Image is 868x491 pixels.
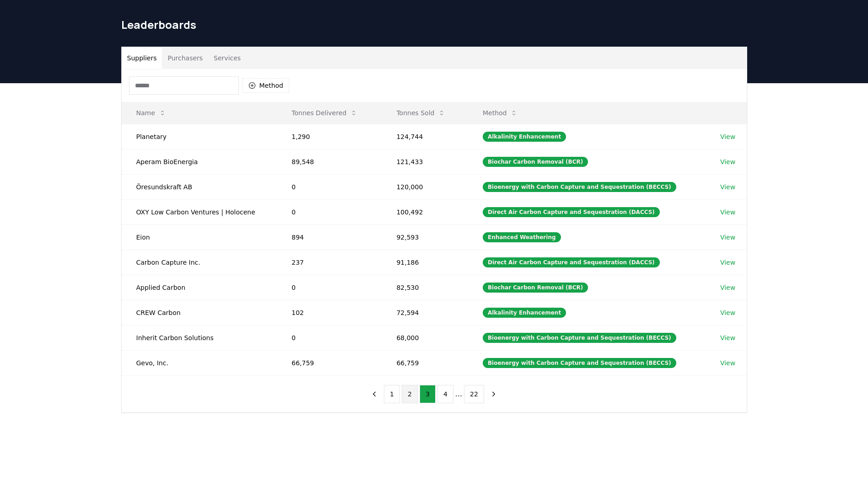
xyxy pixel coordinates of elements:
td: 0 [277,275,382,300]
td: Eion [122,224,277,250]
td: 0 [277,325,382,350]
li: ... [455,389,462,400]
div: Biochar Carbon Removal (BCR) [483,157,588,167]
a: View [720,258,735,267]
div: Direct Air Carbon Capture and Sequestration (DACCS) [483,207,660,217]
td: 120,000 [382,174,468,199]
div: Alkalinity Enhancement [483,132,566,142]
td: 121,433 [382,149,468,174]
td: 237 [277,250,382,275]
a: View [720,308,735,317]
a: View [720,358,735,368]
a: View [720,182,735,192]
td: 894 [277,224,382,250]
button: Tonnes Delivered [284,104,365,122]
td: 102 [277,300,382,325]
a: View [720,208,735,217]
div: Bioenergy with Carbon Capture and Sequestration (BECCS) [483,333,676,343]
td: 72,594 [382,300,468,325]
td: 0 [277,174,382,199]
button: previous page [367,385,382,403]
div: Enhanced Weathering [483,232,561,242]
div: Direct Air Carbon Capture and Sequestration (DACCS) [483,257,660,267]
div: Biochar Carbon Removal (BCR) [483,283,588,293]
button: Suppliers [122,47,162,69]
td: 89,548 [277,149,382,174]
td: 92,593 [382,224,468,250]
td: Carbon Capture Inc. [122,250,277,275]
td: Öresundskraft AB [122,174,277,199]
a: View [720,283,735,292]
button: Name [129,104,173,122]
td: 66,759 [382,350,468,375]
td: Inherit Carbon Solutions [122,325,277,350]
button: Method [475,104,525,122]
td: 68,000 [382,325,468,350]
td: 0 [277,199,382,224]
button: 4 [437,385,453,403]
a: View [720,233,735,242]
button: 22 [464,385,484,403]
div: Alkalinity Enhancement [483,308,566,318]
td: Applied Carbon [122,275,277,300]
td: 1,290 [277,124,382,149]
button: Tonnes Sold [389,104,453,122]
a: View [720,157,735,166]
div: Bioenergy with Carbon Capture and Sequestration (BECCS) [483,182,676,192]
td: OXY Low Carbon Ventures | Holocene [122,199,277,224]
td: 66,759 [277,350,382,375]
h1: Leaderboards [121,17,747,32]
button: next page [486,385,501,403]
td: 100,492 [382,199,468,224]
td: CREW Carbon [122,300,277,325]
td: 82,530 [382,275,468,300]
td: 124,744 [382,124,468,149]
a: View [720,333,735,342]
button: Services [208,47,246,69]
button: 2 [402,385,418,403]
td: 91,186 [382,250,468,275]
td: Planetary [122,124,277,149]
a: View [720,132,735,141]
div: Bioenergy with Carbon Capture and Sequestration (BECCS) [483,358,676,368]
button: Method [243,78,290,93]
button: Purchasers [162,47,208,69]
td: Gevo, Inc. [122,350,277,375]
button: 1 [384,385,400,403]
button: 3 [420,385,436,403]
td: Aperam BioEnergia [122,149,277,174]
